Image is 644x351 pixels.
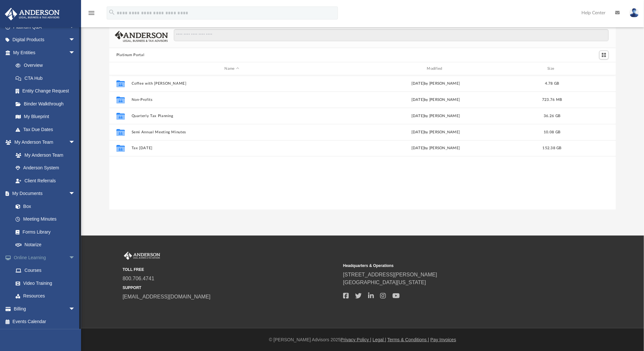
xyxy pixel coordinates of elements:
span: arrow_drop_down [69,251,82,264]
div: [DATE] by [PERSON_NAME] [335,129,536,135]
button: Switch to Grid View [599,51,609,60]
div: Size [539,66,565,72]
a: Resources [9,290,85,303]
small: SUPPORT [123,285,339,291]
span: 723.76 MB [542,98,562,102]
a: Meeting Minutes [9,213,82,226]
span: arrow_drop_down [69,46,82,59]
a: Billingarrow_drop_down [5,302,85,315]
a: 800.706.4741 [123,276,154,281]
a: Video Training [9,277,82,290]
a: [GEOGRAPHIC_DATA][US_STATE] [343,280,426,285]
a: Terms & Conditions | [388,337,429,342]
div: Modified [335,66,536,72]
div: id [112,66,128,72]
img: Anderson Advisors Platinum Portal [123,252,161,260]
div: Name [131,66,332,72]
small: Headquarters & Operations [343,263,559,269]
button: Non-Profits [131,98,332,102]
button: Semi Annual Meeting Minutes [131,130,332,134]
a: menu [88,12,95,17]
div: [DATE] by [PERSON_NAME] [335,81,536,87]
div: id [568,66,613,72]
a: Anderson System [9,162,82,175]
input: Search files and folders [174,29,609,42]
button: Quarterly Tax Planning [131,114,332,118]
button: Coffee with [PERSON_NAME] [131,81,332,86]
div: [DATE] by [PERSON_NAME] [335,113,536,119]
a: My Documentsarrow_drop_down [5,187,82,200]
a: CTA Hub [9,72,85,85]
button: Tax [DATE] [131,146,332,150]
a: Binder Walkthrough [9,97,85,110]
span: arrow_drop_down [69,136,82,149]
button: Platinum Portal [116,52,145,58]
span: 36.26 GB [544,114,560,118]
a: My Blueprint [9,110,82,123]
a: My Entitiesarrow_drop_down [5,46,85,59]
a: Pay Invoices [430,337,456,342]
a: Events Calendar [5,315,85,328]
a: My Anderson Team [9,149,78,162]
i: menu [88,9,95,17]
a: My Anderson Teamarrow_drop_down [5,136,82,149]
a: Forms Library [9,225,78,238]
i: search [108,9,115,16]
img: User Pic [629,8,639,18]
span: arrow_drop_down [69,33,82,47]
a: Privacy Policy | [341,337,372,342]
a: [STREET_ADDRESS][PERSON_NAME] [343,272,437,277]
span: [DATE] [411,146,424,150]
a: Online Learningarrow_drop_down [5,251,85,264]
div: © [PERSON_NAME] Advisors 2025 [81,336,644,343]
span: arrow_drop_down [69,302,82,316]
a: Entity Change Request [9,85,85,98]
a: Client Referrals [9,174,82,187]
span: 4.78 GB [545,82,559,85]
div: by [PERSON_NAME] [335,145,536,151]
span: arrow_drop_down [69,187,82,200]
a: Courses [9,264,85,277]
div: [DATE] by [PERSON_NAME] [335,97,536,103]
a: Legal | [373,337,386,342]
span: 10.08 GB [544,130,560,134]
img: Anderson Advisors Platinum Portal [3,8,62,20]
a: Notarize [9,238,82,251]
span: 152.38 GB [543,146,561,150]
small: TOLL FREE [123,267,339,272]
a: Box [9,200,78,213]
a: Overview [9,59,85,72]
a: Tax Due Dates [9,123,85,136]
a: Digital Productsarrow_drop_down [5,33,85,46]
div: grid [109,75,616,210]
a: [EMAIL_ADDRESS][DOMAIN_NAME] [123,294,210,299]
